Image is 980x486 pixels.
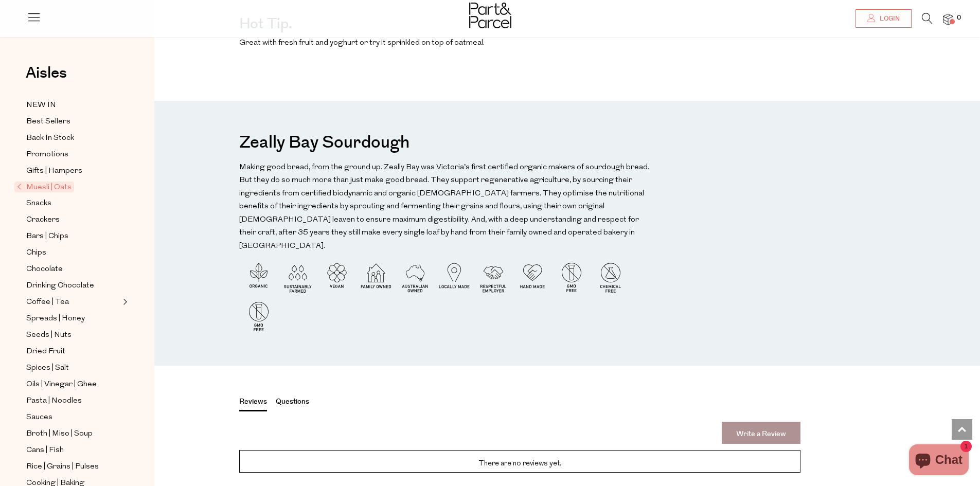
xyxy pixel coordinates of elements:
[26,329,120,341] a: Seeds | Nuts
[26,263,63,276] span: Chocolate
[14,182,74,192] span: Muesli | Oats
[276,397,309,410] button: Questions
[26,116,70,128] span: Best Sellers
[722,422,800,444] a: Write a Review
[26,280,94,292] span: Drinking Chocolate
[26,428,93,440] span: Broth | Miso | Soup
[26,362,120,374] a: Spices | Salt
[26,247,46,259] span: Chips
[26,444,120,457] a: Cans | Fish
[17,181,120,193] a: Muesli | Oats
[26,197,120,210] a: Snacks
[26,312,120,325] a: Spreads | Honey
[26,427,120,440] a: Broth | Miso | Soup
[280,259,316,295] img: P_P-ICONS-Live_Bec_V11_Sustainable_Farmed.svg
[26,230,120,243] a: Bars | Chips
[26,62,67,84] span: Aisles
[241,259,277,295] img: P_P-ICONS-Live_Bec_V11_Organic.svg
[475,259,511,295] img: P_P-ICONS-Live_Bec_V11_Resectecful_Employer.svg
[593,259,629,295] img: P_P-ICONS-Live_Bec_V11_Chemical_Free.svg
[26,444,64,457] span: Cans | Fish
[239,397,267,411] button: Reviews
[247,458,793,470] p: There are no reviews yet.
[26,132,120,145] a: Back In Stock
[241,298,277,334] img: P_P-ICONS-Live_Bec_V11_GMO_Free.svg
[26,460,120,473] a: Rice | Grains | Pulses
[26,313,85,325] span: Spreads | Honey
[554,259,590,295] img: P_P-ICONS-Live_Bec_V11_GMO_Free.svg
[26,149,68,161] span: Promotions
[26,296,120,309] a: Coffee | Tea
[120,296,128,308] button: Expand/Collapse Coffee | Tea
[26,378,120,391] a: Oils | Vinegar | Ghee
[26,165,120,177] a: Gifts | Hampers
[436,259,472,295] img: P_P-ICONS-Live_Bec_V11_Locally_Made_2.svg
[26,279,120,292] a: Drinking Chocolate
[26,214,60,226] span: Crackers
[26,197,51,210] span: Snacks
[26,115,120,128] a: Best Sellers
[906,444,972,478] inbox-online-store-chat: Shopify online store chat
[26,346,65,358] span: Dried Fruit
[26,345,120,358] a: Dried Fruit
[26,296,69,309] span: Coffee | Tea
[239,39,485,47] span: Great with fresh fruit and yoghurt or try it sprinkled on top of oatmeal.
[26,461,99,473] span: Rice | Grains | Pulses
[26,394,120,407] a: Pasta | Noodles
[26,230,68,243] span: Bars | Chips
[26,165,82,177] span: Gifts | Hampers
[856,9,912,28] a: Login
[26,362,69,374] span: Spices | Salt
[397,259,433,295] img: P_P-ICONS-Live_Bec_V11_Australian_Owned.svg
[26,411,120,424] a: Sauces
[26,395,82,407] span: Pasta | Noodles
[469,3,511,28] img: Part&Parcel
[239,127,409,157] h3: Zeally Bay Sourdough
[26,246,120,259] a: Chips
[26,99,120,112] a: NEW IN
[26,99,56,112] span: NEW IN
[319,259,355,295] img: P_P-ICONS-Live_Bec_V11_Vegan.svg
[26,329,72,341] span: Seeds | Nuts
[26,65,67,91] a: Aisles
[514,259,550,295] img: P_P-ICONS-Live_Bec_V11_Handmade.svg
[26,148,120,161] a: Promotions
[358,259,394,295] img: P_P-ICONS-Live_Bec_V11_Family_Owned.svg
[26,263,120,276] a: Chocolate
[26,379,97,391] span: Oils | Vinegar | Ghee
[239,161,656,253] p: Making good bread, from the ground up. Zeally Bay was Victoria’s first certified organic makers o...
[26,132,74,145] span: Back In Stock
[877,14,900,23] span: Login
[954,13,964,23] span: 0
[26,411,52,424] span: Sauces
[943,14,953,25] a: 0
[26,213,120,226] a: Crackers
